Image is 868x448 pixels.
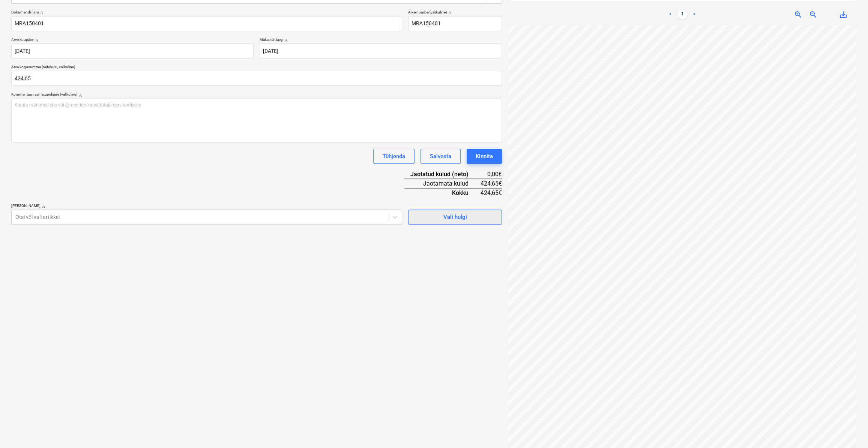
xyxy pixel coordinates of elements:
span: zoom_in [794,10,803,19]
button: Kinnita [467,149,502,164]
input: Arve kogusumma (netokulu, valikuline) [11,71,502,86]
span: save_alt [839,10,848,19]
span: Abi [447,10,461,14]
input: Arve kuupäeva pole määratud. [11,43,254,58]
button: Vali hulgi [408,210,502,225]
a: Järgmine lehekülg [690,10,699,19]
font: Maksetähtaeg [260,37,283,42]
font: Kommentaar raamatupidajale (valikuline) [11,92,77,97]
div: Kokku [404,188,481,197]
div: Vestlusvidin [830,412,868,448]
input: Dokumendi nimi [11,16,402,31]
a: Lehekülg 1 on teie praegune leht [678,10,687,19]
font: Dokumendi nimi [11,10,39,15]
span: Abi [39,10,53,14]
div: 0,00€ [481,170,502,179]
span: zoom_out [809,10,818,19]
div: Vali hulgi [443,212,467,222]
span: Abi [77,92,91,97]
div: Jaotatud kulud (neto) [404,170,481,179]
div: Jaotamata kulud [404,179,481,188]
span: vestlus [824,10,833,19]
input: Tähtaega pole määratud [260,43,502,58]
button: Tühjenda [373,149,414,164]
div: Salvesta [430,151,451,161]
button: Salvesta [420,149,461,164]
input: Arve number [408,16,502,31]
a: Eelmine lehekülg [666,10,675,19]
iframe: Chat Widget [830,412,868,448]
font: Arve kuupäev [11,37,34,42]
div: Kinnita [476,151,493,161]
span: Abi [41,203,54,208]
span: Abi [283,37,297,42]
div: 424,65€ [481,188,502,197]
font: Arve number (valikuline) [408,10,447,15]
p: Arve kogusumma (netokulu, valikuline) [11,64,502,71]
div: Tühjenda [383,151,405,161]
span: Abi [34,37,48,42]
div: 424,65€ [481,179,502,188]
font: [PERSON_NAME] [11,203,41,208]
